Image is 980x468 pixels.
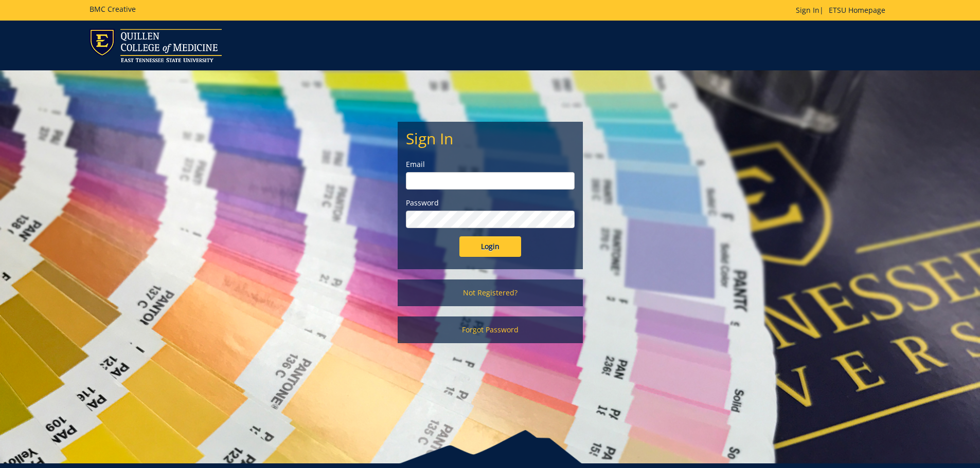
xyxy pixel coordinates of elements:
label: Email [406,159,575,170]
p: | [796,5,890,15]
input: Login [459,236,521,257]
img: ETSU logo [90,29,222,62]
h2: Sign In [406,130,575,147]
a: Not Registered? [398,279,583,306]
a: ETSU Homepage [824,5,890,15]
a: Sign In [796,5,819,15]
label: Password [406,198,575,208]
a: Forgot Password [398,316,583,343]
h5: BMC Creative [90,5,136,13]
